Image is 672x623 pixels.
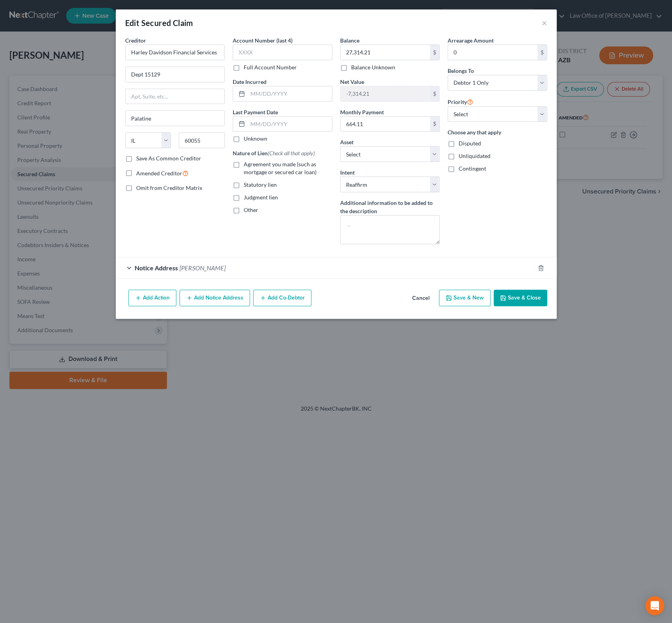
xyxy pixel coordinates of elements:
[542,18,547,28] button: ×
[351,63,395,71] label: Balance Unknown
[340,78,364,86] label: Net Value
[459,140,481,147] span: Disputed
[341,117,430,132] input: 0.00
[340,168,355,177] label: Intent
[233,36,292,45] label: Account Number (last 4)
[126,89,224,104] input: Apt, Suite, etc...
[244,135,267,143] label: Unknown
[244,181,277,188] span: Statutory lien
[136,170,182,177] span: Amended Creditor
[248,117,332,132] input: MM/DD/YYYY
[244,194,278,201] span: Judgment lien
[430,45,439,60] div: $
[244,206,258,213] span: Other
[135,264,178,272] span: Notice Address
[248,86,332,101] input: MM/DD/YYYY
[439,290,491,306] button: Save & New
[537,45,547,60] div: $
[494,290,547,306] button: Save & Close
[448,45,537,60] input: 0.00
[126,111,224,126] input: Enter city...
[459,165,486,172] span: Contingent
[180,290,250,306] button: Add Notice Address
[645,596,664,615] div: Open Intercom Messenger
[340,139,354,145] span: Asset
[341,86,430,101] input: 0.00
[253,290,311,306] button: Add Co-Debtor
[233,78,267,86] label: Date Incurred
[341,45,430,60] input: 0.00
[233,108,278,116] label: Last Payment Date
[180,264,226,272] span: [PERSON_NAME]
[233,45,332,60] input: XXXX
[244,63,297,71] label: Full Account Number
[340,36,359,45] label: Balance
[244,161,317,175] span: Agreement you made (such as mortgage or secured car loan)
[448,97,473,106] label: Priority
[125,45,225,60] input: Search creditor by name...
[448,128,547,136] label: Choose any that apply
[125,17,193,28] div: Edit Secured Claim
[340,199,440,215] label: Additional information to be added to the description
[268,150,315,156] span: (Check all that apply)
[340,108,384,116] label: Monthly Payment
[233,149,315,157] label: Nature of Lien
[406,290,436,306] button: Cancel
[459,152,491,159] span: Unliquidated
[179,132,225,148] input: Enter zip...
[136,184,202,191] span: Omit from Creditor Matrix
[430,117,439,132] div: $
[448,36,494,45] label: Arrearage Amount
[430,86,439,101] div: $
[136,154,201,162] label: Save As Common Creditor
[125,37,146,44] span: Creditor
[128,290,176,306] button: Add Action
[126,67,224,82] input: Enter address...
[448,67,474,74] span: Belongs To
